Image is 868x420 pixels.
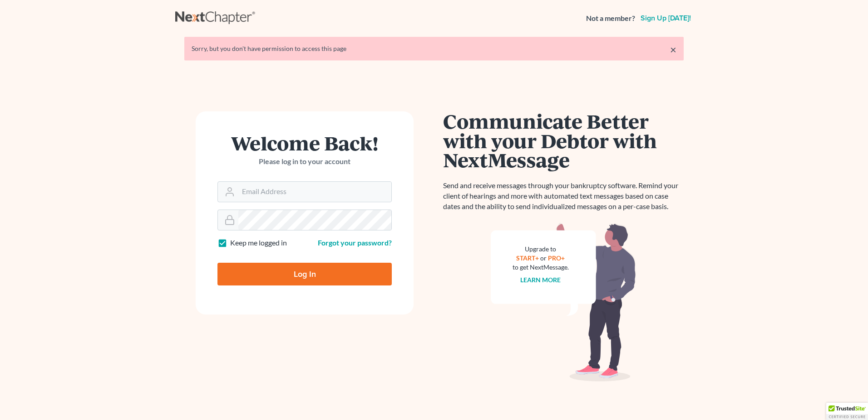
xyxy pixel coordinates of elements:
[541,254,547,262] span: or
[513,245,569,254] div: Upgrade to
[491,223,636,382] img: nextmessage_bg-59042aed3d76b12b5cd301f8e5b87938c9018125f34e5fa2b7a6b67550977c72.svg
[639,15,693,22] a: Sign up [DATE]!
[548,254,565,262] a: PRO+
[217,263,392,285] input: Log In
[318,238,392,247] a: Forgot your password?
[443,180,684,212] p: Send and receive messages through your bankruptcy software. Remind your client of hearings and mo...
[586,13,635,24] strong: Not a member?
[443,111,684,170] h1: Communicate Better with your Debtor with NextMessage
[217,156,392,167] p: Please log in to your account
[238,182,391,202] input: Email Address
[826,403,868,420] div: TrustedSite Certified
[521,276,561,284] a: Learn more
[230,238,287,248] label: Keep me logged in
[513,263,569,272] div: to get NextMessage.
[217,133,392,153] h1: Welcome Back!
[517,254,539,262] a: START+
[192,44,676,53] div: Sorry, but you don't have permission to access this page
[670,44,676,55] a: ×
